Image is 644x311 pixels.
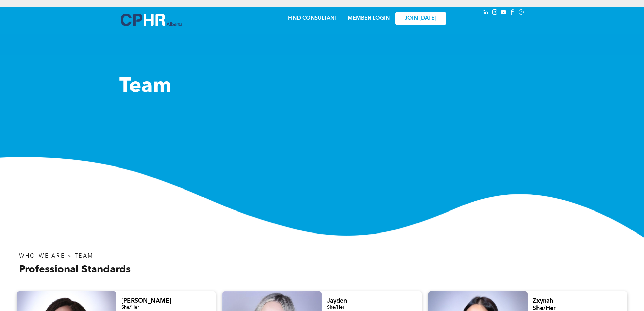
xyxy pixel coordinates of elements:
span: Professional Standards [19,265,131,275]
span: Jayden [327,298,347,304]
span: WHO WE ARE > TEAM [19,253,93,259]
a: JOIN [DATE] [395,12,446,25]
span: She/Her [327,305,344,310]
span: [PERSON_NAME] [121,298,171,304]
a: linkedin [482,8,490,18]
img: A blue and white logo for cp alberta [121,14,182,26]
span: She/Her [121,305,139,310]
a: facebook [509,8,516,18]
a: FIND CONSULTANT [288,16,337,21]
a: youtube [500,8,507,18]
a: instagram [491,8,499,18]
a: Social network [518,8,525,18]
span: JOIN [DATE] [405,15,436,22]
a: MEMBER LOGIN [348,16,390,21]
span: Team [119,76,171,97]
